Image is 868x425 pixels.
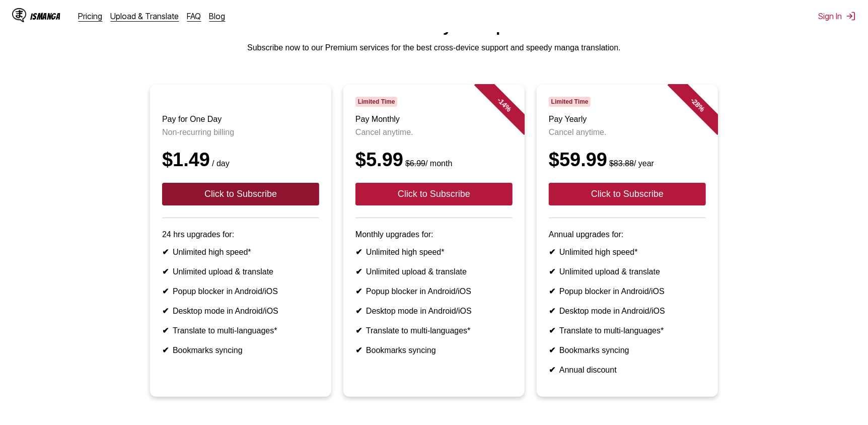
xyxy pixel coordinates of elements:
small: / year [607,159,654,168]
b: ✔ [355,248,362,256]
b: ✔ [162,248,169,256]
b: ✔ [549,307,555,315]
b: ✔ [549,326,555,335]
button: Click to Subscribe [355,183,513,205]
li: Unlimited high speed* [549,247,706,257]
li: Bookmarks syncing [355,345,513,355]
li: Annual discount [549,365,706,375]
b: ✔ [355,287,362,296]
img: IsManga Logo [12,8,26,22]
p: Monthly upgrades for: [355,230,513,239]
li: Desktop mode in Android/iOS [162,306,319,316]
span: Limited Time [549,97,591,107]
li: Desktop mode in Android/iOS [549,306,706,316]
p: Cancel anytime. [355,128,513,137]
b: ✔ [549,248,555,256]
div: - 14 % [474,75,535,135]
li: Translate to multi-languages* [355,326,513,335]
b: ✔ [355,326,362,335]
button: Sign In [818,11,856,21]
li: Popup blocker in Android/iOS [549,287,706,296]
div: IsManga [30,12,60,21]
li: Translate to multi-languages* [549,326,706,335]
p: Cancel anytime. [549,128,706,137]
span: Limited Time [355,97,397,107]
button: Click to Subscribe [162,183,319,205]
a: FAQ [187,11,201,21]
a: Upload & Translate [111,11,179,21]
a: Blog [209,11,226,21]
small: / day [210,159,230,168]
h3: Pay for One Day [162,115,319,124]
h3: Pay Monthly [355,115,513,124]
p: 24 hrs upgrades for: [162,230,319,239]
b: ✔ [162,267,169,276]
b: ✔ [355,267,362,276]
li: Bookmarks syncing [549,345,706,355]
b: ✔ [162,326,169,335]
div: - 28 % [668,75,728,135]
img: Sign out [846,11,856,21]
b: ✔ [162,307,169,315]
b: ✔ [549,287,555,296]
h3: Pay Yearly [549,115,706,124]
li: Unlimited high speed* [355,247,513,257]
s: $83.88 [609,159,634,168]
a: Pricing [79,11,103,21]
li: Popup blocker in Android/iOS [355,287,513,296]
div: $1.49 [162,149,319,171]
li: Unlimited upload & translate [549,267,706,276]
b: ✔ [549,346,555,355]
b: ✔ [162,346,169,355]
b: ✔ [355,307,362,315]
small: / month [403,159,452,168]
li: Popup blocker in Android/iOS [162,287,319,296]
li: Unlimited upload & translate [355,267,513,276]
b: ✔ [549,366,555,374]
p: Non-recurring billing [162,128,319,137]
p: Annual upgrades for: [549,230,706,239]
a: IsManga LogoIsManga [12,8,79,24]
div: $59.99 [549,149,706,171]
li: Unlimited upload & translate [162,267,319,276]
li: Desktop mode in Android/iOS [355,306,513,316]
b: ✔ [162,287,169,296]
li: Translate to multi-languages* [162,326,319,335]
div: $5.99 [355,149,513,171]
s: $6.99 [405,159,425,168]
b: ✔ [549,267,555,276]
p: Subscribe now to our Premium services for the best cross-device support and speedy manga translat... [8,43,860,52]
li: Unlimited high speed* [162,247,319,257]
b: ✔ [355,346,362,355]
button: Click to Subscribe [549,183,706,205]
li: Bookmarks syncing [162,345,319,355]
